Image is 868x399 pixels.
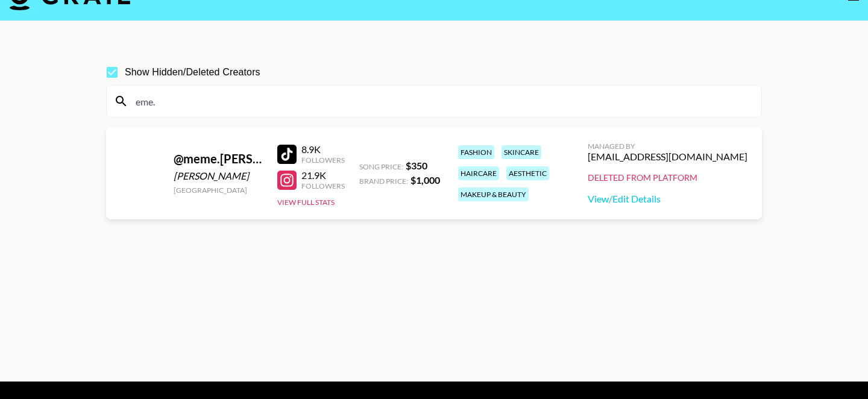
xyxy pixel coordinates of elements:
[588,193,747,205] a: View/Edit Details
[502,145,541,159] div: skincare
[588,151,747,163] div: [EMAIL_ADDRESS][DOMAIN_NAME]
[458,145,494,159] div: fashion
[359,177,408,186] span: Brand Price:
[277,198,335,207] button: View Full Stats
[174,170,263,182] div: [PERSON_NAME]
[301,169,345,181] div: 21.9K
[301,181,345,190] div: Followers
[410,174,440,186] strong: $ 1,000
[174,151,263,166] div: @ meme.[PERSON_NAME]
[174,186,263,195] div: [GEOGRAPHIC_DATA]
[359,162,403,171] span: Song Price:
[128,92,754,111] input: Search by User Name
[458,187,529,201] div: makeup & beauty
[301,156,345,165] div: Followers
[406,160,427,171] strong: $ 350
[125,65,260,80] span: Show Hidden/Deleted Creators
[301,143,345,156] div: 8.9K
[458,166,499,180] div: haircare
[588,172,747,183] div: Deleted from Platform
[506,166,549,180] div: aesthetic
[588,142,747,151] div: Managed By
